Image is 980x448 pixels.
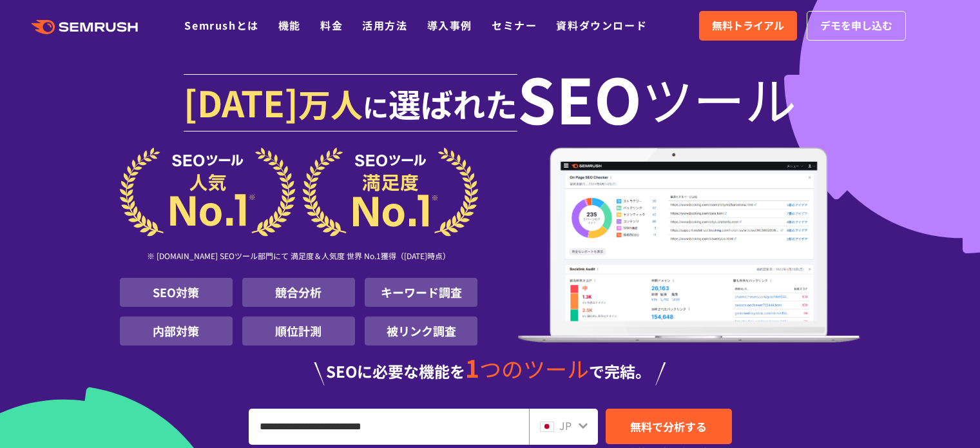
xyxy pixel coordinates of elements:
[820,17,892,34] span: デモを申し込む
[242,317,355,346] li: 順位計測
[365,317,477,346] li: 被リンク調査
[120,237,478,278] div: ※ [DOMAIN_NAME] SEOツール部門にて 満足度＆人気度 世界 No.1獲得（[DATE]時点）
[120,278,233,307] li: SEO対策
[120,356,861,385] div: SEOに必要な機能を
[807,11,906,41] a: デモを申し込む
[606,409,732,444] a: 無料で分析する
[363,88,389,125] span: に
[365,278,477,307] li: キーワード調査
[427,17,472,33] a: 導入事例
[278,17,301,33] a: 機能
[242,278,355,307] li: 競合分析
[184,17,258,33] a: Semrushとは
[559,418,572,433] span: JP
[479,353,589,384] span: つのツール
[492,17,537,33] a: セミナー
[320,17,343,33] a: 料金
[120,317,233,346] li: 内部対策
[389,80,517,126] span: 選ばれた
[362,17,407,33] a: 活用方法
[630,418,707,434] span: 無料で分析する
[298,80,363,126] span: 万人
[699,11,797,41] a: 無料トライアル
[589,360,651,382] span: で完結。
[556,17,647,33] a: 資料ダウンロード
[642,72,796,124] span: ツール
[712,17,784,34] span: 無料トライアル
[465,350,479,385] span: 1
[184,76,298,128] span: [DATE]
[249,409,528,444] input: URL、キーワードを入力してください
[517,72,642,124] span: SEO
